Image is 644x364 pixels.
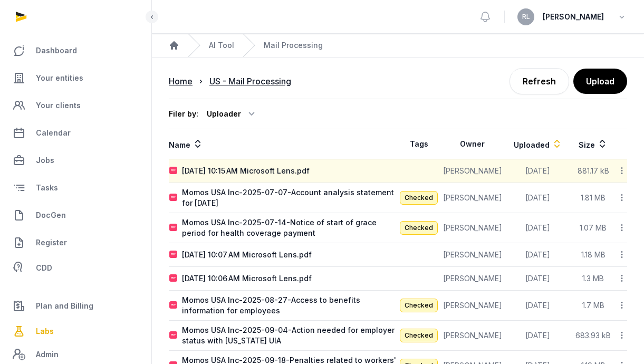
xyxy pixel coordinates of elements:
[36,348,59,361] span: Admin
[8,257,143,279] a: CDD
[543,11,604,23] span: [PERSON_NAME]
[525,274,550,283] span: [DATE]
[525,223,550,232] span: [DATE]
[8,230,143,255] a: Register
[571,129,616,159] th: Size
[169,129,398,159] th: Name
[440,267,505,291] td: [PERSON_NAME]
[36,300,93,312] span: Plan and Billing
[169,301,178,310] img: pdf.svg
[36,154,54,167] span: Jobs
[169,331,178,340] img: pdf.svg
[169,109,198,119] div: Filer by:
[522,14,530,20] span: RL
[525,166,550,175] span: [DATE]
[182,217,398,238] div: Momos USA Inc-2025-07-14-Notice of start of grace period for health coverage payment
[400,299,438,312] span: Checked
[169,167,178,175] img: pdf.svg
[182,325,398,346] div: Momos USA Inc-2025-09-04-Action needed for employer status with [US_STATE] UIA
[8,319,143,344] a: Labs
[398,129,440,159] th: Tags
[440,291,505,321] td: [PERSON_NAME]
[8,293,143,319] a: Plan and Billing
[207,106,258,122] div: Uploader
[36,99,81,112] span: Your clients
[505,129,571,159] th: Uploaded
[510,68,569,94] a: Refresh
[571,159,616,183] td: 881.17 kB
[571,291,616,321] td: 1.7 MB
[517,8,534,25] button: RL
[182,273,312,284] div: [DATE] 10:06 AM Microsoft Lens.pdf
[209,75,291,88] div: US - Mail Processing
[8,120,143,146] a: Calendar
[182,295,398,316] div: Momos USA Inc-2025-08-27-Access to benefits information for employees
[36,127,71,139] span: Calendar
[400,329,438,342] span: Checked
[182,187,398,208] div: Momos USA Inc-2025-07-07-Account analysis statement for [DATE]
[571,183,616,213] td: 1.81 MB
[182,166,310,176] div: [DATE] 10:15 AM Microsoft Lens.pdf
[8,148,143,173] a: Jobs
[36,181,58,194] span: Tasks
[440,129,505,159] th: Owner
[525,301,550,310] span: [DATE]
[571,321,616,351] td: 683.93 kB
[36,209,66,222] span: DocGen
[182,250,312,260] div: [DATE] 10:07 AM Microsoft Lens.pdf
[8,203,143,228] a: DocGen
[400,221,438,235] span: Checked
[264,40,323,51] span: Mail Processing
[571,267,616,291] td: 1.3 MB
[440,183,505,213] td: [PERSON_NAME]
[36,72,83,84] span: Your entities
[8,93,143,118] a: Your clients
[169,224,178,232] img: pdf.svg
[8,175,143,200] a: Tasks
[169,274,178,283] img: pdf.svg
[440,159,505,183] td: [PERSON_NAME]
[8,38,143,63] a: Dashboard
[571,213,616,243] td: 1.07 MB
[525,193,550,202] span: [DATE]
[169,75,193,88] div: Home
[152,34,644,58] nav: Breadcrumb
[36,325,54,338] span: Labs
[36,44,77,57] span: Dashboard
[169,69,398,94] nav: Breadcrumb
[8,65,143,91] a: Your entities
[400,191,438,205] span: Checked
[525,250,550,259] span: [DATE]
[440,321,505,351] td: [PERSON_NAME]
[169,194,178,202] img: pdf.svg
[169,251,178,259] img: pdf.svg
[36,262,52,274] span: CDD
[525,331,550,340] span: [DATE]
[571,243,616,267] td: 1.18 MB
[573,69,627,94] button: Upload
[440,243,505,267] td: [PERSON_NAME]
[440,213,505,243] td: [PERSON_NAME]
[36,236,67,249] span: Register
[209,40,234,51] a: AI Tool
